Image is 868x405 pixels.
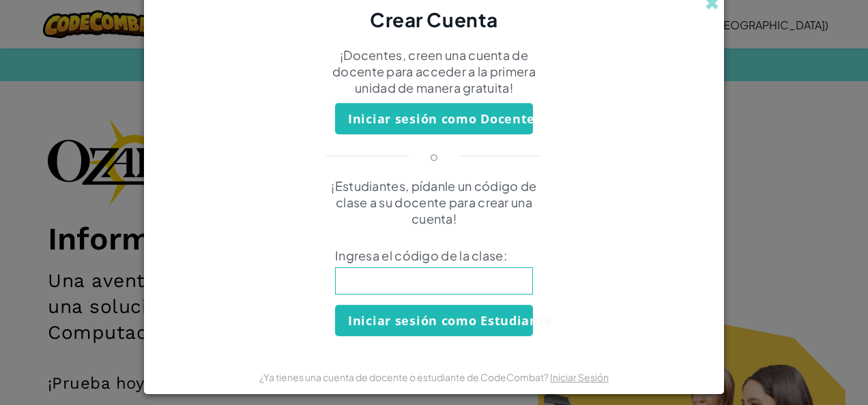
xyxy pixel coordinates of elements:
button: Iniciar sesión como Docente [335,103,533,134]
a: Iniciar Sesión [550,371,609,383]
p: ¡Estudiantes, pídanle un código de clase a su docente para crear una cuenta! [315,178,553,227]
button: Iniciar sesión como Estudiante [335,305,533,336]
span: Ingresa el código de la clase: [335,247,533,264]
p: o [430,148,438,164]
span: ¿Ya tienes una cuenta de docente o estudiante de CodeCombat? [259,371,550,383]
p: ¡Docentes, creen una cuenta de docente para acceder a la primera unidad de manera gratuita! [315,47,553,96]
span: Crear Cuenta [370,7,498,31]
